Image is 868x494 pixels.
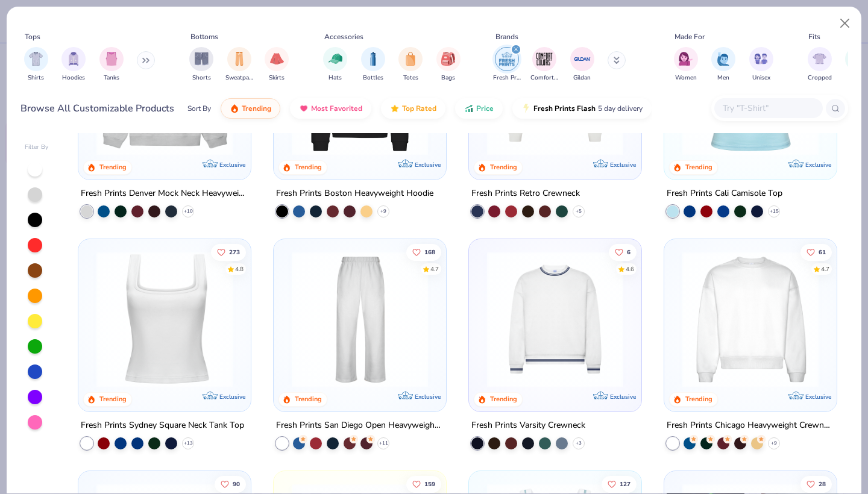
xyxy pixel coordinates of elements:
[813,52,826,66] img: Cropped Image
[530,47,558,83] button: filter button
[187,103,211,114] div: Sort By
[221,98,280,119] button: Trending
[62,73,85,83] span: Hoodies
[717,52,730,66] img: Men Image
[493,47,521,83] div: filter for Fresh Prints
[28,73,44,83] span: Shirts
[498,50,516,68] img: Fresh Prints Image
[800,475,832,492] button: Like
[481,19,629,155] img: 3abb6cdb-110e-4e18-92a0-dbcd4e53f056
[225,47,253,83] div: filter for Sweatpants
[576,439,582,446] span: + 3
[533,104,596,113] span: Fresh Prints Flash
[424,481,435,487] span: 159
[674,47,698,83] button: filter button
[242,104,271,113] span: Trending
[769,208,778,215] span: + 15
[269,73,285,83] span: Skirts
[821,264,829,274] div: 4.7
[329,73,342,83] span: Hats
[24,47,48,83] div: filter for Shirts
[324,31,363,42] div: Accessories
[436,47,461,83] button: filter button
[819,249,826,255] span: 61
[570,47,594,83] div: filter for Gildan
[323,47,347,83] button: filter button
[455,98,503,119] button: Price
[233,481,241,487] span: 90
[415,161,441,169] span: Exclusive
[402,104,436,113] span: Top Rated
[834,12,857,35] button: Close
[424,249,435,255] span: 168
[667,186,782,201] div: Fresh Prints Cali Camisole Top
[215,475,247,492] button: Like
[379,439,388,446] span: + 11
[184,208,193,215] span: + 10
[25,31,40,42] div: Tops
[398,47,423,83] div: filter for Totes
[717,73,729,83] span: Men
[535,50,553,68] img: Comfort Colors Image
[189,47,213,83] button: filter button
[521,104,531,113] img: flash.gif
[530,73,558,83] span: Comfort Colors
[598,102,643,116] span: 5 day delivery
[441,73,455,83] span: Bags
[754,52,768,66] img: Unisex Image
[430,264,439,274] div: 4.7
[99,47,124,83] div: filter for Tanks
[329,52,342,66] img: Hats Image
[265,47,289,83] div: filter for Skirts
[626,264,634,274] div: 4.6
[441,52,454,66] img: Bags Image
[90,251,239,387] img: 94a2aa95-cd2b-4983-969b-ecd512716e9a
[81,417,244,433] div: Fresh Prints Sydney Square Neck Tank Top
[233,52,246,66] img: Sweatpants Image
[749,47,773,83] div: filter for Unisex
[323,47,347,83] div: filter for Hats
[90,19,239,155] img: f5d85501-0dbb-4ee4-b115-c08fa3845d83
[406,243,441,260] button: Like
[67,52,80,66] img: Hoodies Image
[299,104,309,113] img: most_fav.gif
[573,73,591,83] span: Gildan
[403,73,418,83] span: Totes
[276,186,433,201] div: Fresh Prints Boston Heavyweight Hoodie
[230,249,241,255] span: 273
[805,392,831,400] span: Exclusive
[361,47,385,83] button: filter button
[270,52,284,66] img: Skirts Image
[602,475,637,492] button: Like
[808,47,832,83] div: filter for Cropped
[530,47,558,83] div: filter for Comfort Colors
[675,73,697,83] span: Women
[676,19,825,155] img: a25d9891-da96-49f3-a35e-76288174bf3a
[398,47,423,83] button: filter button
[286,19,434,155] img: 91acfc32-fd48-4d6b-bdad-a4c1a30ac3fc
[25,143,49,152] div: Filter By
[81,186,248,201] div: Fresh Prints Denver Mock Neck Heavyweight Sweatshirt
[610,161,636,169] span: Exclusive
[361,47,385,83] div: filter for Bottles
[190,31,218,42] div: Bottoms
[225,47,253,83] button: filter button
[570,47,594,83] button: filter button
[749,47,773,83] button: filter button
[627,249,631,255] span: 6
[311,104,362,113] span: Most Favorited
[225,73,253,83] span: Sweatpants
[381,98,445,119] button: Top Rated
[808,73,832,83] span: Cropped
[752,73,770,83] span: Unisex
[771,439,777,446] span: + 9
[219,392,245,400] span: Exclusive
[105,52,118,66] img: Tanks Image
[189,47,213,83] div: filter for Shorts
[805,161,831,169] span: Exclusive
[230,104,239,113] img: trending.gif
[819,481,826,487] span: 28
[104,73,119,83] span: Tanks
[675,31,705,42] div: Made For
[192,73,211,83] span: Shorts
